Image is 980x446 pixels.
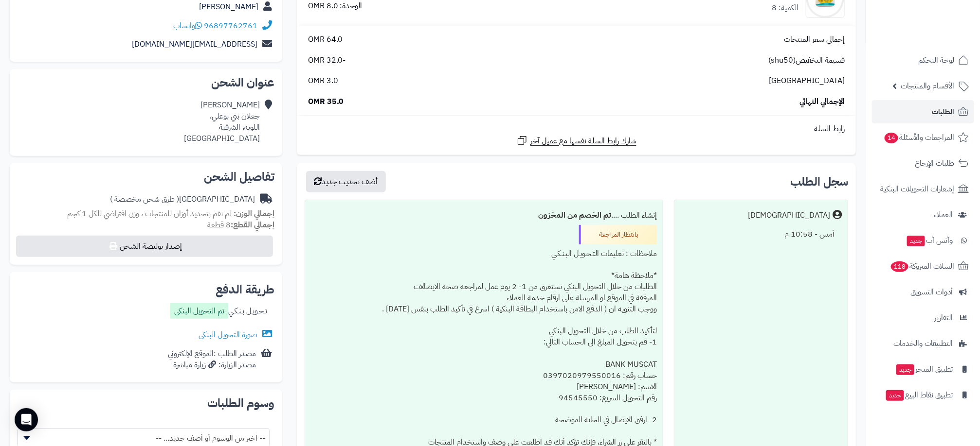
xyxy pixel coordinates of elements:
a: وآتس آبجديد [872,229,974,252]
a: شارك رابط السلة نفسها مع عميل آخر [516,135,636,147]
a: تطبيق نقاط البيعجديد [872,383,974,407]
span: السلات المتروكة [890,259,954,273]
span: 118 [891,261,908,272]
small: 8 قطعة [207,219,274,231]
div: Open Intercom Messenger [15,408,38,431]
div: [GEOGRAPHIC_DATA] [110,194,255,205]
span: 3.0 OMR [308,75,338,86]
div: رابط السلة [301,123,852,135]
span: التقارير [934,311,953,325]
a: لوحة التحكم [872,49,974,72]
span: شارك رابط السلة نفسها مع عميل آخر [530,136,636,147]
span: [GEOGRAPHIC_DATA] [769,75,845,86]
span: لم تقم بتحديد أوزان للمنتجات ، وزن افتراضي للكل 1 كجم [67,208,232,220]
div: الكمية: 8 [772,2,799,14]
span: الأقسام والمنتجات [901,79,954,93]
strong: إجمالي الوزن: [234,208,274,220]
span: جديد [896,364,914,375]
span: طلبات الإرجاع [915,156,954,170]
div: الوحدة: 8.0 OMR [308,0,363,12]
span: ( طرق شحن مخصصة ) [110,193,179,205]
div: تـحـويـل بـنـكـي [170,303,267,321]
a: العملاء [872,203,974,226]
span: تطبيق المتجر [895,362,953,376]
div: أمس - 10:58 م [680,225,842,244]
a: طلبات الإرجاع [872,152,974,175]
a: [EMAIL_ADDRESS][DOMAIN_NAME] [132,38,257,50]
a: أدوات التسويق [872,280,974,304]
strong: إجمالي القطع: [231,219,274,231]
span: 35.0 OMR [308,96,344,107]
h2: وسوم الطلبات [18,397,274,409]
span: جديد [907,236,925,246]
b: تم الخصم من المخزون [538,209,611,221]
span: جديد [886,390,904,401]
span: تطبيق نقاط البيع [885,388,953,402]
span: -32.0 OMR [308,55,346,66]
div: [PERSON_NAME] جعلان بني بوعلي، اللويه، الشرقية [GEOGRAPHIC_DATA] [184,100,260,144]
span: 64.0 OMR [308,34,343,45]
a: [PERSON_NAME] [199,1,258,13]
span: التطبيقات والخدمات [893,337,953,350]
div: مصدر الزيارة: زيارة مباشرة [168,360,256,371]
h2: عنوان الشحن [18,77,274,88]
a: تطبيق المتجرجديد [872,358,974,381]
span: إشعارات التحويلات البنكية [880,182,954,196]
span: العملاء [934,208,953,222]
div: بانتظار المراجعة [579,225,657,244]
span: الطلبات [932,105,954,119]
label: تم التحويل البنكى [170,303,228,319]
a: التطبيقات والخدمات [872,332,974,355]
span: إجمالي سعر المنتجات [784,34,845,45]
div: إنشاء الطلب .... [311,206,657,225]
a: الطلبات [872,100,974,123]
a: واتساب [173,20,202,32]
a: التقارير [872,306,974,329]
div: مصدر الطلب :الموقع الإلكتروني [168,348,256,371]
img: logo-2.png [914,26,971,47]
button: إصدار بوليصة الشحن [16,236,273,257]
h2: طريقة الدفع [216,284,274,295]
span: قسيمة التخفيض(shu50) [768,55,845,66]
span: الإجمالي النهائي [799,96,845,107]
span: المراجعات والأسئلة [884,131,954,144]
span: أدوات التسويق [910,285,953,299]
button: أضف تحديث جديد [306,171,386,192]
span: لوحة التحكم [918,53,954,67]
div: [DEMOGRAPHIC_DATA] [748,210,830,221]
a: 96897762761 [204,20,257,32]
span: 14 [885,133,898,143]
a: صورة التحويل البنكى [199,329,274,341]
h2: تفاصيل الشحن [18,171,274,183]
a: إشعارات التحويلات البنكية [872,177,974,201]
h3: سجل الطلب [790,176,848,188]
a: المراجعات والأسئلة14 [872,126,974,149]
a: السلات المتروكة118 [872,255,974,278]
span: وآتس آب [906,234,953,247]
